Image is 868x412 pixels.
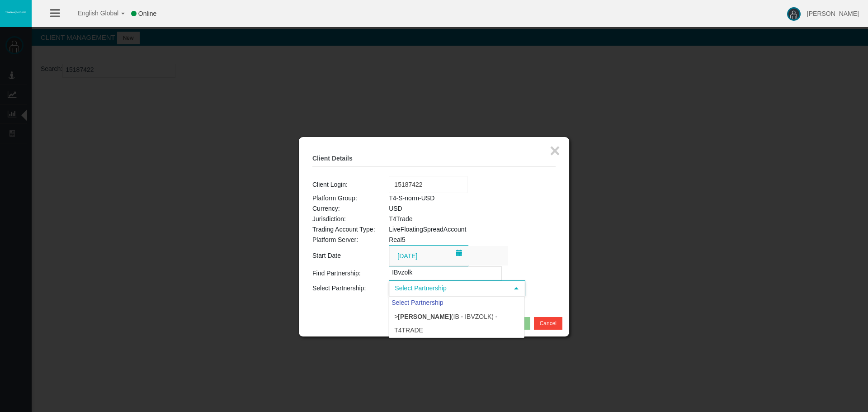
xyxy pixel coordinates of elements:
button: Cancel [534,317,562,330]
td: Client Login: [312,176,389,193]
td: Jurisdiction: [312,214,389,224]
li: > (IB - IBvzolk) - T4Trade [389,309,524,337]
span: LiveFloatingSpreadAccount [389,226,466,233]
span: Real5 [389,236,406,243]
img: user-image [787,7,801,21]
div: Select Partnership [389,297,524,309]
span: T4Trade [389,215,412,223]
span: USD [389,205,402,212]
span: English Global [66,9,118,17]
span: Find Partnership: [312,270,361,277]
td: Start Date [312,245,389,266]
span: Select Partnership: [312,284,366,292]
b: Client Details [312,155,353,162]
td: Platform Group: [312,193,389,204]
span: [PERSON_NAME] [807,10,859,17]
span: T4-S-norm-USD [389,194,434,202]
b: [PERSON_NAME] [398,313,451,320]
span: Online [138,10,156,17]
td: Trading Account Type: [312,224,389,235]
span: select [513,285,520,292]
td: Platform Server: [312,235,389,245]
td: Currency: [312,204,389,214]
span: Select Partnership [390,281,508,295]
img: logo.svg [5,10,27,14]
button: × [550,142,560,160]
